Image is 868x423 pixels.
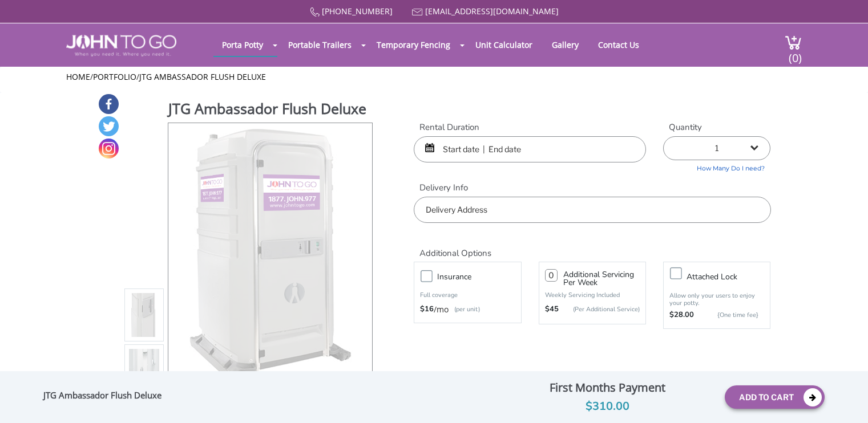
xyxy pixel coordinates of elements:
[467,34,541,56] a: Unit Calculator
[368,34,459,56] a: Temporary Fencing
[499,397,716,416] div: $310.00
[449,304,480,315] p: (per unit)
[99,116,119,136] a: Twitter
[669,292,764,307] p: Allow only your users to enjoy your potty.
[785,35,802,50] img: cart a
[543,34,587,56] a: Gallery
[414,136,646,162] input: Start date | End date
[414,197,770,223] input: Delivery Address
[437,270,526,284] h3: Insurance
[499,378,716,397] div: First Months Payment
[590,34,648,56] a: Contact Us
[788,41,802,66] span: (0)
[414,121,646,133] label: Rental Duration
[420,304,515,315] div: /mo
[414,234,770,259] h2: Additional Options
[545,304,559,315] strong: $45
[99,139,119,158] a: Instagram
[43,390,167,405] div: JTG Ambassador Flush Deluxe
[412,9,423,16] img: Mail
[663,160,770,173] a: How Many Do I need?
[310,7,320,17] img: Call
[99,94,119,114] a: Facebook
[663,121,770,133] label: Quantity
[183,123,357,392] img: Product
[420,304,434,315] strong: $16
[563,271,640,287] h3: Additional Servicing Per Week
[559,305,640,314] p: (Per Additional Service)
[700,310,758,321] p: {One time fee}
[139,71,266,82] a: JTG Ambassador Flush Deluxe
[425,6,559,17] a: [EMAIL_ADDRESS][DOMAIN_NAME]
[66,71,90,82] a: Home
[687,270,776,284] h3: Attached lock
[66,71,802,83] ul: / /
[725,385,825,409] button: Add To Cart
[322,6,393,17] a: [PHONE_NUMBER]
[545,291,640,299] p: Weekly Servicing Included
[168,99,374,121] h1: JTG Ambassador Flush Deluxe
[669,310,694,321] strong: $28.00
[93,71,136,82] a: Portfolio
[213,34,272,56] a: Porta Potty
[66,35,176,56] img: JOHN to go
[420,290,515,301] p: Full coverage
[545,269,558,282] input: 0
[414,182,770,194] label: Delivery Info
[280,34,360,56] a: Portable Trailers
